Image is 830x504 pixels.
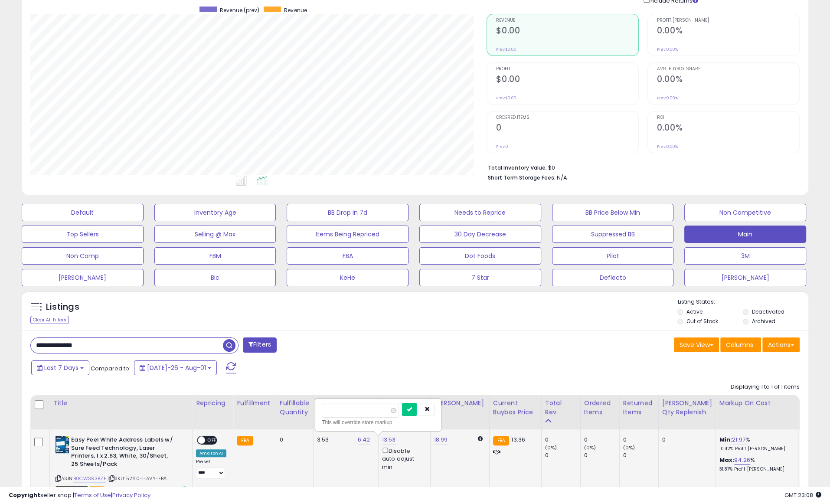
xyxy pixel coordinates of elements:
[584,436,619,444] div: 0
[720,337,761,352] button: Columns
[196,449,226,457] div: Amazon AI
[205,437,219,444] span: OFF
[752,308,784,315] label: Deactivated
[46,301,79,313] h5: Listings
[719,436,791,452] div: %
[237,436,253,445] small: FBA
[662,436,709,444] div: 0
[196,459,226,478] div: Preset:
[719,446,791,452] p: 10.42% Profit [PERSON_NAME]
[657,144,678,149] small: Prev: 0.00%
[488,162,793,172] li: $0
[584,399,616,417] div: Ordered Items
[496,18,638,23] span: Revenue
[419,226,541,243] button: 30 Day Decrease
[91,364,131,373] span: Compared to:
[134,360,217,375] button: [DATE]-26 - Aug-01
[287,226,408,243] button: Items Being Repriced
[434,435,448,444] a: 18.99
[56,436,69,453] img: 418pt329mjL._SL40_.jpg
[220,7,259,14] span: Revenue (prev)
[112,491,150,499] a: Privacy Policy
[719,456,735,464] b: Max:
[657,115,799,120] span: ROI
[731,383,800,391] div: Displaying 1 to 1 of 1 items
[584,452,619,459] div: 0
[280,399,310,417] div: Fulfillable Quantity
[154,226,276,243] button: Selling @ Max
[658,395,716,429] th: Please note that this number is a calculation based on your required days of coverage and your ve...
[382,446,424,471] div: Disable auto adjust min
[31,360,89,375] button: Last 7 Days
[584,444,596,451] small: (0%)
[545,444,557,451] small: (0%)
[56,486,88,494] span: All listings that are currently out of stock and unavailable for purchase on Amazon
[734,456,750,465] a: 94.26
[196,399,229,408] div: Repricing
[496,95,516,101] small: Prev: $0.00
[545,436,580,444] div: 0
[657,123,799,134] h2: 0.00%
[22,269,144,286] button: [PERSON_NAME]
[434,399,486,408] div: [PERSON_NAME]
[511,435,525,444] span: 13.36
[552,247,674,265] button: Pilot
[382,435,396,444] a: 13.53
[30,316,69,324] div: Clear All Filters
[71,436,176,470] b: Easy Peel White Address Labels w/ Sure Feed Technology, Laser Printers, 1 x 2.63, White, 30/Sheet...
[557,173,567,182] span: N/A
[684,247,806,265] button: 3M
[657,47,678,52] small: Prev: 0.00%
[478,436,483,442] i: Calculated using Dynamic Max Price.
[784,491,821,499] span: 2025-08-10 23:08 GMT
[684,226,806,243] button: Main
[154,204,276,221] button: Inventory Age
[657,67,799,72] span: Avg. Buybox Share
[719,435,732,444] b: Min:
[287,204,408,221] button: BB Drop in 7d
[684,269,806,286] button: [PERSON_NAME]
[280,436,307,444] div: 0
[154,269,276,286] button: Bic
[419,204,541,221] button: Needs to Reprice
[552,226,674,243] button: Suppressed BB
[623,399,655,417] div: Returned Items
[657,18,799,23] span: Profit [PERSON_NAME]
[623,452,658,459] div: 0
[287,269,408,286] button: KeHe
[89,486,104,494] span: FBA
[496,123,638,134] h2: 0
[496,26,638,37] h2: $0.00
[287,247,408,265] button: FBA
[488,164,547,171] b: Total Inventory Value:
[674,337,719,352] button: Save View
[322,418,435,427] div: This will override store markup
[552,269,674,286] button: Deflecto
[22,226,144,243] button: Top Sellers
[284,7,307,14] span: Revenue
[686,317,718,325] label: Out of Stock
[147,363,206,372] span: [DATE]-26 - Aug-01
[488,174,556,181] b: Short Term Storage Fees:
[22,247,144,265] button: Non Comp
[762,337,800,352] button: Actions
[22,204,144,221] button: Default
[108,475,167,482] span: | SKU: 5260-1-AVY-FBA
[623,436,658,444] div: 0
[496,115,638,120] span: Ordered Items
[657,95,678,101] small: Prev: 0.00%
[493,399,538,417] div: Current Buybox Price
[686,308,703,315] label: Active
[657,26,799,37] h2: 0.00%
[752,317,775,325] label: Archived
[496,47,516,52] small: Prev: $0.00
[716,395,798,429] th: The percentage added to the cost of goods (COGS) that forms the calculator for Min & Max prices.
[496,144,508,149] small: Prev: 0
[496,74,638,86] h2: $0.00
[496,67,638,72] span: Profit
[243,337,277,353] button: Filters
[419,247,541,265] button: Dot Foods
[623,444,635,451] small: (0%)
[719,456,791,472] div: %
[44,363,78,372] span: Last 7 Days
